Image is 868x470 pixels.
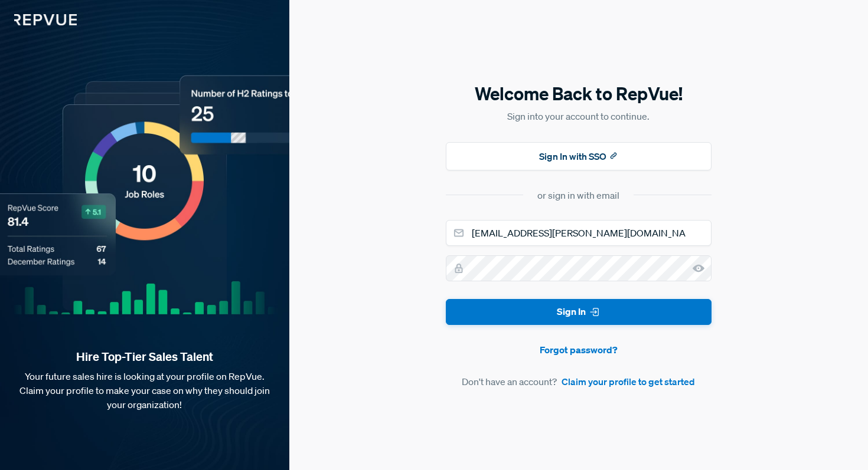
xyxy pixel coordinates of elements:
h5: Welcome Back to RepVue! [446,81,712,106]
article: Don't have an account? [446,374,712,389]
a: Forgot password? [446,343,712,357]
strong: Hire Top-Tier Sales Talent [19,349,270,364]
div: or sign in with email [537,188,619,202]
button: Sign In [446,299,712,326]
input: Email address [446,220,712,246]
a: Claim your profile to get started [562,374,695,389]
p: Your future sales hire is looking at your profile on RepVue. Claim your profile to make your case... [19,369,270,412]
button: Sign In with SSO [446,142,712,170]
p: Sign into your account to continue. [446,109,712,123]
